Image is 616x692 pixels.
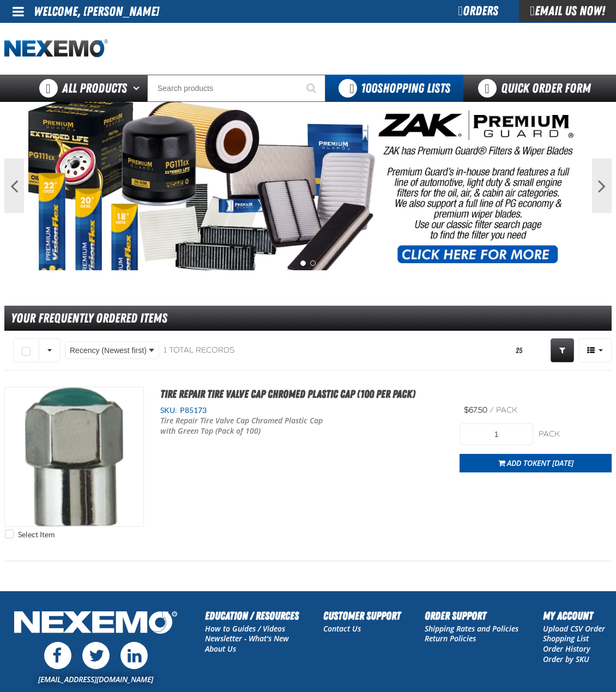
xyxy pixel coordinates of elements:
button: 2 of 2 [310,260,316,266]
button: Rows selection options [39,338,61,362]
a: Shipping Rates and Policies [425,623,518,634]
img: Nexemo Logo [11,608,180,640]
a: Order by SKU [543,654,589,664]
img: Tire Repair Tire Valve Cap Chromed Plastic Cap (100 per pack) [5,387,143,526]
span: / [490,405,494,415]
img: PG Filters & Wipers [28,102,588,270]
button: Add toKent [DATE] [460,454,612,472]
button: Open All Products pages [129,75,147,102]
span: pack [496,405,517,415]
a: Tire Repair Tire Valve Cap Chromed Plastic Cap (100 per pack) [160,387,415,400]
a: Order History [543,644,590,654]
span: Add to [507,458,573,468]
span: P85173 [177,406,207,415]
p: Tire Repair Tire Valve Cap Chromed Plastic Cap with Green Top (Pack of 100) [160,416,330,436]
button: Product Grid Views Toolbar [578,338,612,362]
div: 1 total records [164,345,234,356]
a: Upload CSV Order [543,623,605,634]
strong: 100 [361,81,377,96]
input: Product Quantity [460,423,533,445]
span: $67.50 [464,405,487,415]
a: Expand or Collapse Grid Filters [551,338,574,362]
span: Kent [DATE] [533,458,573,468]
button: You have 100 Shopping Lists. Open to view details [325,75,463,102]
h2: Order Support [425,608,518,624]
a: Shopping List [543,633,589,644]
button: Start Searching [298,75,325,102]
h2: Customer Support [323,608,401,624]
input: Search [147,75,325,102]
img: Nexemo logo [4,39,108,58]
span: Shopping Lists [361,81,450,96]
div: Your Frequently Ordered Items [4,306,612,331]
a: About Us [205,644,236,654]
label: Select Item [5,530,55,540]
a: Return Policies [425,633,476,644]
a: Quick Order Form [463,75,611,102]
input: Select Item [5,530,14,538]
span: Recency (Newest first) [70,345,147,356]
button: Previous [4,159,24,213]
a: [EMAIL_ADDRESS][DOMAIN_NAME] [38,674,153,684]
button: Next [592,159,612,213]
button: 1 of 2 [300,260,306,266]
h2: My Account [543,608,605,624]
a: How to Guides / Videos [205,623,285,634]
a: Contact Us [323,623,361,634]
span: Product Grid Views Toolbar [579,339,611,362]
span: All Products [62,78,127,98]
div: pack [539,429,612,440]
h2: Education / Resources [205,608,299,624]
a: Newsletter - What's New [205,633,289,644]
div: SKU: [160,405,443,416]
: View Details of the Tire Repair Tire Valve Cap Chromed Plastic Cap (100 per pack) [5,387,143,526]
